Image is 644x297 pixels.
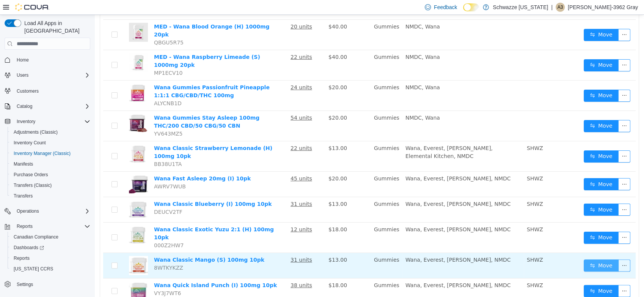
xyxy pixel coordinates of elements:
[14,55,32,65] a: Home
[234,100,252,106] span: $20.00
[489,189,524,201] button: icon: swapMove
[196,39,217,45] u: 22 units
[568,3,638,12] p: [PERSON_NAME]-3962 Gray
[59,9,175,23] a: MED - Wana Blood Orange (H) 1000mg 20pk
[523,105,536,117] button: icon: ellipsis
[2,70,93,81] button: Users
[523,75,536,87] button: icon: ellipsis
[8,148,93,159] button: Inventory Manager (Classic)
[523,136,536,148] button: icon: ellipsis
[276,66,308,96] td: Gummies
[234,242,252,248] span: $13.00
[434,3,457,11] span: Feedback
[234,267,252,273] span: $18.00
[14,222,36,231] button: Reports
[34,69,53,88] img: Wana Gummies Passionfruit Pineapple 1:1:1 CBG/CBD/THC 100mg hero shot
[14,266,53,272] span: [US_STATE] CCRS
[2,54,93,65] button: Home
[311,212,416,218] span: Wana, Everest, [PERSON_NAME], NMDC
[493,3,548,12] p: Schwazze [US_STATE]
[8,232,93,242] button: Canadian Compliance
[14,280,36,289] a: Settings
[14,255,30,261] span: Reports
[59,186,177,192] a: Wana Classic Blueberry (I) 100mg 10pk
[234,39,252,45] span: $40.00
[11,254,33,263] a: Reports
[14,193,33,199] span: Transfers
[14,55,90,65] span: Home
[276,126,308,157] td: Gummies
[489,75,524,87] button: icon: swapMove
[14,161,33,167] span: Manifests
[14,86,90,95] span: Customers
[8,169,93,180] button: Purchase Orders
[276,182,308,208] td: Gummies
[17,103,32,109] span: Catalog
[234,9,252,15] span: $40.00
[11,170,51,179] a: Purchase Orders
[15,3,49,11] img: Cova
[276,208,308,238] td: Gummies
[489,270,524,282] button: icon: swapMove
[11,243,47,252] a: Dashboards
[8,180,93,191] button: Transfers (Classic)
[489,136,524,148] button: icon: swapMove
[311,9,345,15] span: NMDC, Wana
[11,128,61,137] a: Adjustments (Classic)
[8,159,93,169] button: Manifests
[489,14,524,26] button: icon: swapMove
[311,39,345,45] span: NMDC, Wana
[432,186,448,192] span: SHWZ
[59,212,179,226] a: Wana Classic Exotic Yuzu 2:1 (H) 100mg 10pk
[196,9,217,15] u: 20 units
[234,186,252,192] span: $13.00
[311,267,416,273] span: Wana, Everest, [PERSON_NAME], NMDC
[59,242,170,248] a: Wana Classic Mango (S) 100mg 10pk
[14,234,58,240] span: Canadian Compliance
[523,270,536,282] button: icon: ellipsis
[234,212,252,218] span: $18.00
[34,211,53,230] img: Wana Classic Exotic Yuzu 2:1 (H) 100mg 10pk hero shot
[11,191,36,201] a: Transfers
[432,161,448,167] span: SHWZ
[11,181,90,190] span: Transfers (Classic)
[234,70,252,76] span: $20.00
[556,3,565,12] div: Alfred-3962 Gray
[14,222,90,231] span: Reports
[59,275,86,281] span: VY3J7WT6
[489,163,524,175] button: icon: swapMove
[14,117,90,126] span: Inventory
[34,38,53,57] img: MED - Wana Raspberry Limeade (S) 1000mg 20pk hero shot
[17,72,28,78] span: Users
[17,118,35,125] span: Inventory
[59,116,88,122] span: YV643MZ5
[523,14,536,26] button: icon: ellipsis
[2,206,93,216] button: Operations
[523,245,536,257] button: icon: ellipsis
[463,3,479,11] input: Dark Mode
[557,3,563,12] span: A3
[11,232,90,242] span: Canadian Compliance
[11,264,90,273] span: Washington CCRS
[196,242,217,248] u: 31 units
[11,128,90,137] span: Adjustments (Classic)
[14,102,90,111] span: Catalog
[432,267,448,273] span: SHWZ
[11,254,90,263] span: Reports
[59,100,165,114] a: Wana Gummies Stay Asleep 100mg THC/200 CBD/50 CBG/50 CBN
[14,102,35,111] button: Catalog
[11,160,90,169] span: Manifests
[11,181,55,190] a: Transfers (Classic)
[11,191,90,201] span: Transfers
[196,100,217,106] u: 54 units
[34,185,53,204] img: Wana Classic Blueberry (I) 100mg 10pk hero shot
[14,140,46,146] span: Inventory Count
[14,172,48,178] span: Purchase Orders
[59,161,156,167] a: Wana Fast Asleep 20mg (I) 10pk
[523,217,536,229] button: icon: ellipsis
[11,264,56,273] a: [US_STATE] CCRS
[14,71,31,80] button: Users
[11,170,90,179] span: Purchase Orders
[196,186,217,192] u: 31 units
[234,130,252,136] span: $13.00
